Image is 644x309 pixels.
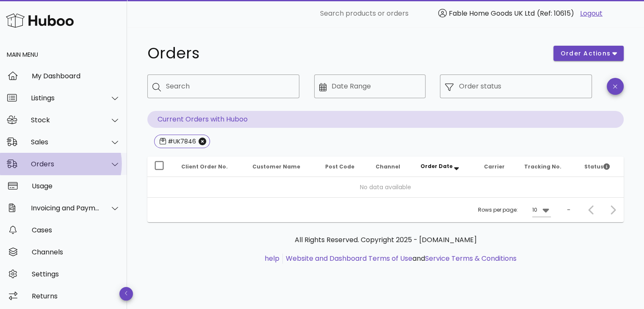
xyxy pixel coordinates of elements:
[174,157,246,177] th: Client Order No.
[578,157,624,177] th: Status
[199,138,206,145] button: Close
[517,157,578,177] th: Tracking No.
[31,204,100,212] div: Invoicing and Payments
[246,157,318,177] th: Customer Name
[325,163,354,170] span: Post Code
[553,46,624,61] button: order actions
[477,157,517,177] th: Carrier
[425,254,517,263] a: Service Terms & Conditions
[532,203,551,217] div: 10Rows per page:
[181,163,228,170] span: Client Order No.
[32,182,120,190] div: Usage
[31,138,100,146] div: Sales
[449,8,535,18] span: Fable Home Goods UK Ltd
[32,72,120,80] div: My Dashboard
[484,163,504,170] span: Carrier
[584,163,610,170] span: Status
[318,157,368,177] th: Post Code
[414,157,477,177] th: Order Date: Sorted descending. Activate to remove sorting.
[32,270,120,278] div: Settings
[537,8,574,18] span: (Ref: 10615)
[560,49,611,58] span: order actions
[369,157,414,177] th: Channel
[147,111,624,128] p: Current Orders with Huboo
[32,248,120,256] div: Channels
[567,206,570,214] div: –
[31,160,100,168] div: Orders
[32,292,120,300] div: Returns
[283,254,517,264] li: and
[286,254,412,263] a: Website and Dashboard Terms of Use
[31,94,100,102] div: Listings
[147,177,624,197] td: No data available
[6,11,74,30] img: Huboo Logo
[147,46,543,61] h1: Orders
[420,163,453,170] span: Order Date
[252,163,300,170] span: Customer Name
[524,163,561,170] span: Tracking No.
[532,206,537,214] div: 10
[166,137,196,146] div: #UK7846
[580,8,603,19] a: Logout
[31,116,100,124] div: Stock
[32,226,120,234] div: Cases
[376,163,400,170] span: Channel
[265,254,279,263] a: help
[154,235,617,245] p: All Rights Reserved. Copyright 2025 - [DOMAIN_NAME]
[478,198,551,222] div: Rows per page:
